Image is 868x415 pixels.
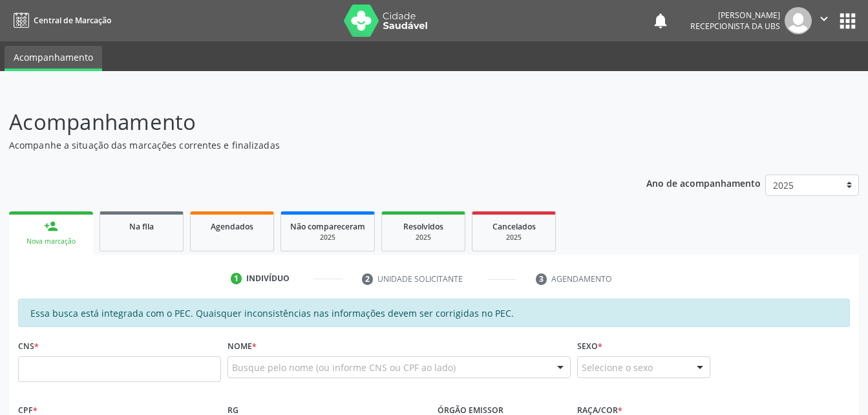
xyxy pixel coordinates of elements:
div: Essa busca está integrada com o PEC. Quaisquer inconsistências nas informações devem ser corrigid... [18,299,850,327]
button: apps [836,10,859,32]
button:  [812,7,836,34]
span: Selecione o sexo [582,361,653,374]
label: Sexo [577,336,602,356]
div: 1 [231,273,242,284]
label: Nome [228,336,257,356]
p: Acompanhe a situação das marcações correntes e finalizadas [9,138,604,152]
span: Busque pelo nome (ou informe CNS ou CPF ao lado) [232,361,456,374]
span: Central de Marcação [34,15,111,26]
img: img [785,7,812,34]
p: Ano de acompanhamento [646,175,761,191]
span: Na fila [129,221,154,232]
div: 2025 [391,233,456,242]
div: 2025 [290,233,365,242]
span: Não compareceram [290,221,365,232]
a: Central de Marcação [9,10,111,31]
span: Resolvidos [403,221,443,232]
i:  [817,12,831,26]
div: person_add [44,219,58,233]
button: notifications [651,12,670,30]
a: Acompanhamento [5,46,102,71]
div: [PERSON_NAME] [690,10,780,21]
div: 2025 [482,233,546,242]
div: Nova marcação [18,237,84,246]
span: Recepcionista da UBS [690,21,780,32]
label: CNS [18,336,39,356]
span: Cancelados [492,221,536,232]
span: Agendados [211,221,253,232]
div: Indivíduo [246,273,290,284]
p: Acompanhamento [9,106,604,138]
